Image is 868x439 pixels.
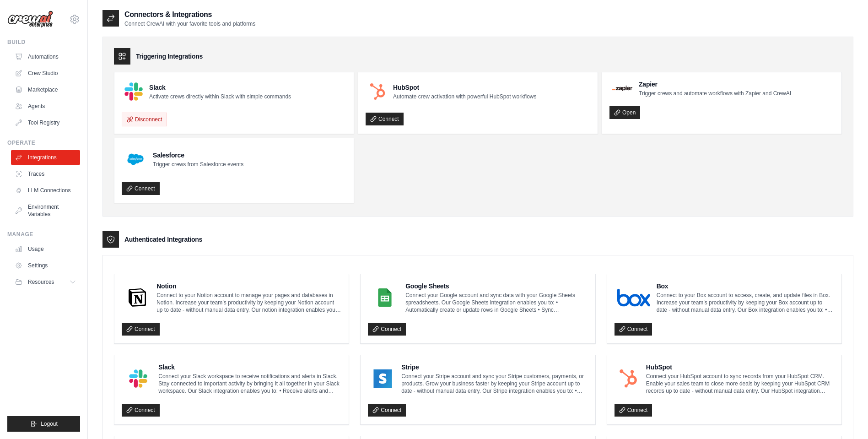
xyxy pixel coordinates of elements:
img: Box Logo [617,288,650,307]
h3: Authenticated Integrations [124,235,202,244]
img: Notion Logo [124,288,150,307]
img: HubSpot Logo [368,82,387,101]
a: Connect [122,182,160,195]
h4: Notion [156,282,341,291]
a: Agents [11,99,80,114]
a: Integrations [11,150,80,165]
a: Open [609,106,640,119]
p: Connect to your Notion account to manage your pages and databases in Notion. Increase your team’s... [156,292,341,314]
button: Disconnect [122,113,167,126]
div: Operate [7,139,80,146]
p: Trigger crews from Salesforce events [153,161,243,168]
a: Environment Variables [11,200,80,222]
div: Build [7,38,80,46]
a: Connect [366,113,404,125]
a: Usage [11,242,80,256]
p: Connect your HubSpot account to sync records from your HubSpot CRM. Enable your sales team to clo... [646,373,834,395]
img: HubSpot Logo [617,369,640,388]
iframe: Chat Widget [822,395,868,439]
button: Resources [11,275,80,289]
a: LLM Connections [11,183,80,198]
img: Slack Logo [124,369,152,388]
span: Logout [41,420,58,428]
span: Resources [28,278,54,286]
h3: Triggering Integrations [136,52,203,61]
div: Manage [7,231,80,238]
a: Automations [11,49,80,64]
p: Connect CrewAI with your favorite tools and platforms [124,20,255,27]
p: Connect your Slack workspace to receive notifications and alerts in Slack. Stay connected to impo... [158,373,341,395]
p: Connect your Google account and sync data with your Google Sheets spreadsheets. Our Google Sheets... [405,292,588,314]
a: Connect [368,404,406,417]
h4: Stripe [401,363,588,372]
h4: Google Sheets [405,282,588,291]
a: Traces [11,167,80,181]
a: Settings [11,258,80,273]
p: Trigger crews and automate workflows with Zapier and CrewAI [639,90,791,97]
img: Google Sheets Logo [371,288,399,307]
h4: HubSpot [646,363,834,372]
p: Activate crews directly within Slack with simple commands [149,93,291,100]
img: Logo [7,11,53,28]
p: Automate crew activation with powerful HubSpot workflows [393,93,536,100]
a: Connect [615,323,652,336]
h4: Box [657,282,834,291]
img: Salesforce Logo [124,148,146,170]
h4: HubSpot [393,83,536,92]
h4: Salesforce [153,151,243,160]
p: Connect to your Box account to access, create, and update files in Box. Increase your team’s prod... [657,292,834,314]
img: Slack Logo [124,82,143,101]
a: Connect [615,404,652,417]
a: Tool Registry [11,115,80,130]
h2: Connectors & Integrations [124,9,255,20]
a: Marketplace [11,82,80,97]
p: Connect your Stripe account and sync your Stripe customers, payments, or products. Grow your busi... [401,373,588,395]
div: Widget de chat [822,395,868,439]
a: Connect [122,404,160,417]
img: Stripe Logo [371,369,395,388]
h4: Slack [158,363,341,372]
a: Crew Studio [11,66,80,81]
a: Connect [368,323,406,336]
a: Connect [122,323,160,336]
h4: Zapier [639,80,791,89]
button: Logout [7,416,80,432]
img: Zapier Logo [612,86,632,91]
h4: Slack [149,83,291,92]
